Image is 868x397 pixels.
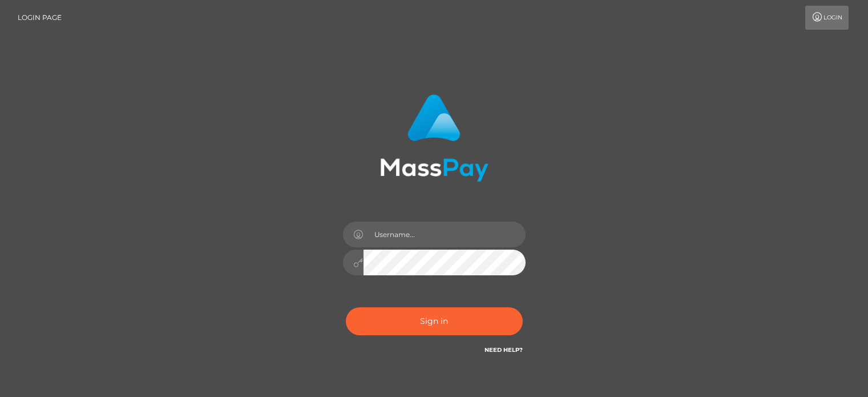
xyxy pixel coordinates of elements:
[346,307,523,335] button: Sign in
[364,222,526,247] input: Username...
[805,6,849,30] a: Login
[485,346,523,354] a: Need Help?
[380,94,488,182] img: MassPay Login
[18,6,62,30] a: Login Page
